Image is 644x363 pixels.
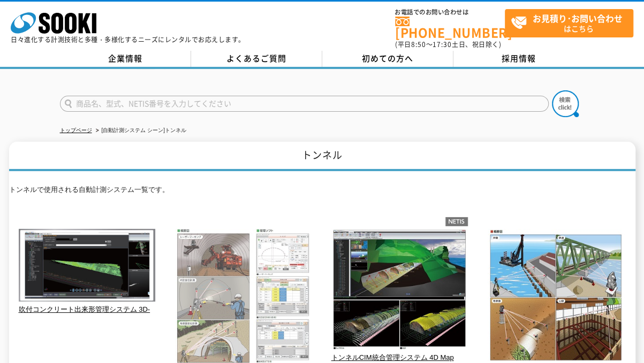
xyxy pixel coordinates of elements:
img: btn_search.png [552,90,579,117]
span: 8:50 [411,40,426,49]
a: 採用情報 [453,51,585,67]
a: トップページ [60,127,92,133]
span: 初めての方へ [362,52,413,64]
span: はこちら [511,10,633,36]
h1: トンネル [9,142,635,171]
span: お電話でのお問い合わせは [395,9,505,16]
img: netis [445,217,468,226]
a: 吹付コンクリート出来形管理システム 3D- [19,294,155,313]
a: トンネルCIM統合管理システム 4D Map [331,342,468,361]
span: 吹付コンクリート出来形管理システム 3D- [19,305,150,313]
li: [自動計測システム シーン]トンネル [94,125,186,136]
img: 吹付コンクリート出来形管理システム 3D- [19,229,155,304]
input: 商品名、型式、NETIS番号を入力してください [60,96,549,112]
p: トンネルで使用される自動計測システム一覧です。 [9,184,635,201]
a: よくあるご質問 [191,51,322,67]
a: お見積り･お問い合わせはこちら [505,9,633,37]
span: (平日 ～ 土日、祝日除く) [395,40,501,49]
a: 初めての方へ [322,51,453,67]
span: トンネルCIM統合管理システム 4D Map [331,353,454,361]
a: 企業情報 [60,51,191,67]
p: 日々進化する計測技術と多種・多様化するニーズにレンタルでお応えします。 [11,36,245,43]
span: 17:30 [433,40,452,49]
a: [PHONE_NUMBER] [395,17,505,38]
strong: お見積り･お問い合わせ [533,12,623,25]
img: トンネルCIM統合管理システム 4D Map [331,229,468,352]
